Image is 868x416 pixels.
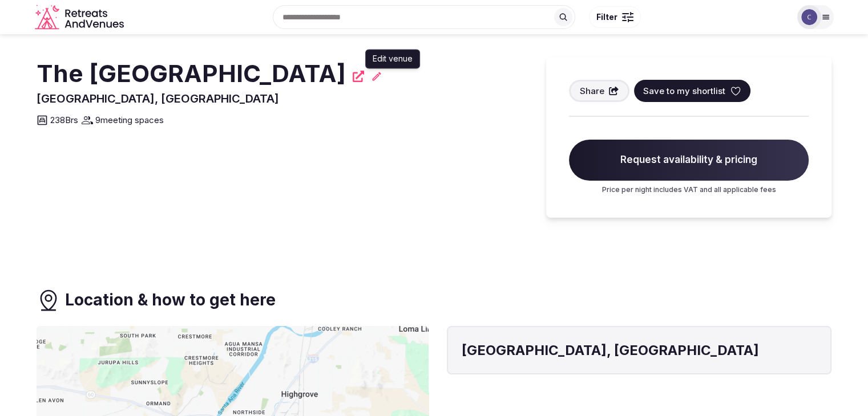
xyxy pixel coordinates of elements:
p: Price per night includes VAT and all applicable fees [569,185,809,195]
span: 238 Brs [50,114,78,126]
h2: The [GEOGRAPHIC_DATA] [37,57,346,91]
span: Save to my shortlist [643,85,725,97]
div: Edit venue [365,49,420,68]
img: Catherine Mesina [801,9,817,25]
button: Share [569,80,629,102]
svg: Retreats and Venues company logo [35,5,126,30]
span: Share [580,85,604,97]
span: 9 meeting spaces [95,114,164,126]
span: Request availability & pricing [569,140,809,181]
button: Save to my shortlist [634,80,750,102]
button: Filter [589,6,641,28]
h4: [GEOGRAPHIC_DATA], [GEOGRAPHIC_DATA] [462,341,817,360]
span: Filter [596,11,617,23]
h3: Location & how to get here [65,289,276,311]
a: Visit the homepage [35,5,126,30]
span: [GEOGRAPHIC_DATA], [GEOGRAPHIC_DATA] [37,92,279,105]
